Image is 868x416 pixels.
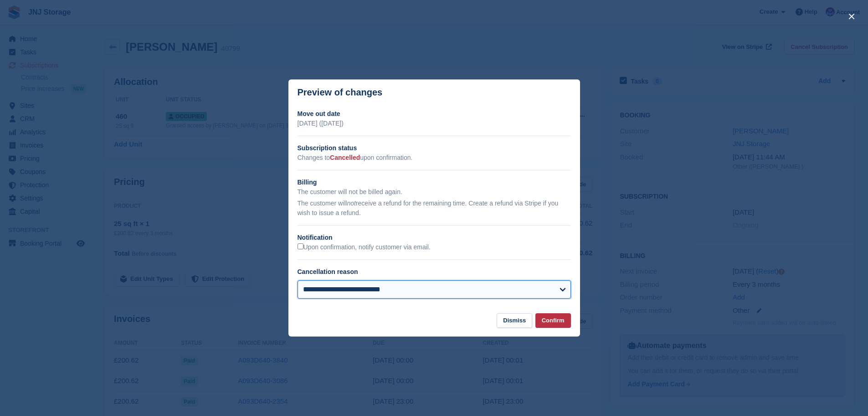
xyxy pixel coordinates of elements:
p: Preview of changes [298,87,383,98]
label: Cancellation reason [298,268,358,275]
em: not [347,200,355,207]
p: The customer will receive a refund for the remaining time. Create a refund via Stripe if you wish... [298,199,571,218]
h2: Move out date [298,109,571,119]
p: The customer will not be billed again. [298,187,571,197]
button: Confirm [535,313,571,328]
span: Cancelled [330,154,360,161]
button: close [844,9,859,24]
p: Changes to upon confirmation. [298,153,571,163]
p: [DATE] ([DATE]) [298,119,571,128]
h2: Billing [298,178,571,187]
h2: Subscription status [298,143,571,153]
input: Upon confirmation, notify customer via email. [298,243,303,249]
button: Dismiss [497,313,532,328]
h2: Notification [298,233,571,242]
label: Upon confirmation, notify customer via email. [298,243,431,252]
